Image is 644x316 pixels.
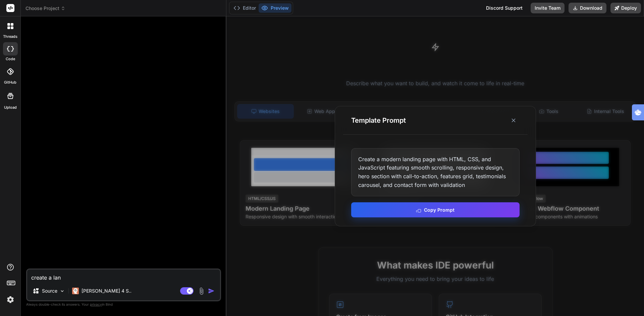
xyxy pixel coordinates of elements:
label: Upload [4,105,17,110]
button: Editor [231,3,259,13]
button: Deploy [610,3,641,13]
p: Always double-check its answers. Your in Bind [26,301,221,308]
h3: Template Prompt [351,116,406,125]
label: threads [3,34,17,39]
img: icon [208,288,215,294]
p: [PERSON_NAME] 4 S.. [82,288,131,294]
button: Download [569,3,606,13]
textarea: create a lan [27,270,220,282]
label: code [6,56,15,62]
img: Pick Models [59,288,65,294]
img: settings [5,294,16,305]
button: Preview [259,3,291,13]
p: Source [42,288,57,294]
button: Invite Team [531,3,565,13]
img: attachment [198,287,205,295]
label: GitHub [4,80,16,85]
button: Copy Prompt [351,202,520,217]
span: privacy [90,302,102,306]
div: Create a modern landing page with HTML, CSS, and JavaScript featuring smooth scrolling, responsiv... [351,148,520,196]
div: Discord Support [482,3,527,13]
img: Claude 4 Sonnet [72,288,79,294]
span: Choose Project [25,5,65,12]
